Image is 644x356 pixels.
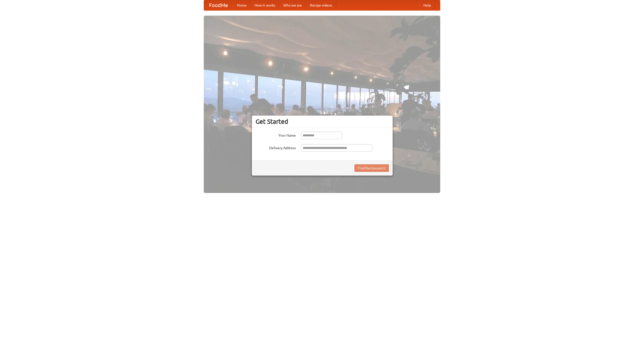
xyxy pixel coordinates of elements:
button: Find Restaurants! [354,164,389,172]
h3: Get Started [256,118,389,125]
a: Help [419,0,435,10]
a: How it works [251,0,279,10]
a: FoodMe [204,0,233,10]
label: Delivery Address [256,144,296,150]
a: Who we are [279,0,306,10]
a: Home [233,0,251,10]
a: Recipe videos [306,0,336,10]
label: Your Name [256,132,296,138]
